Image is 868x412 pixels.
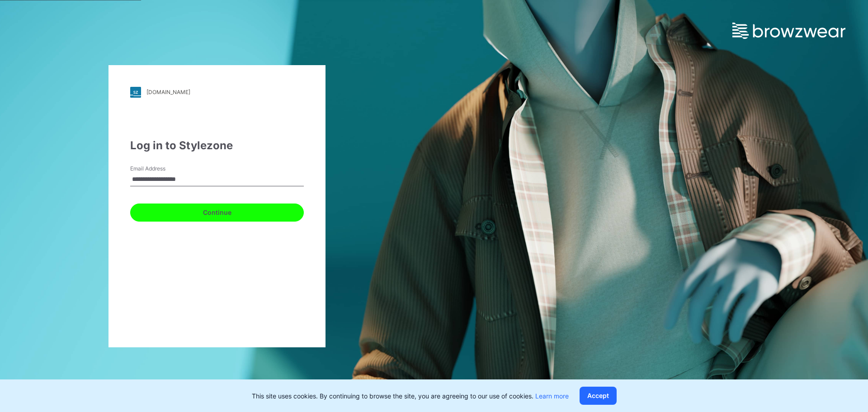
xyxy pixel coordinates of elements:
label: Email Address [130,165,193,173]
div: [DOMAIN_NAME] [146,89,190,95]
p: This site uses cookies. By continuing to browse the site, you are agreeing to our use of cookies. [252,391,569,401]
div: Log in to Stylezone [130,137,304,154]
a: [DOMAIN_NAME] [130,87,304,98]
a: Learn more [535,392,569,400]
img: stylezone-logo.562084cfcfab977791bfbf7441f1a819.svg [130,87,141,98]
button: Accept [580,387,617,405]
img: browzwear-logo.e42bd6dac1945053ebaf764b6aa21510.svg [732,23,845,39]
button: Continue [130,204,304,222]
